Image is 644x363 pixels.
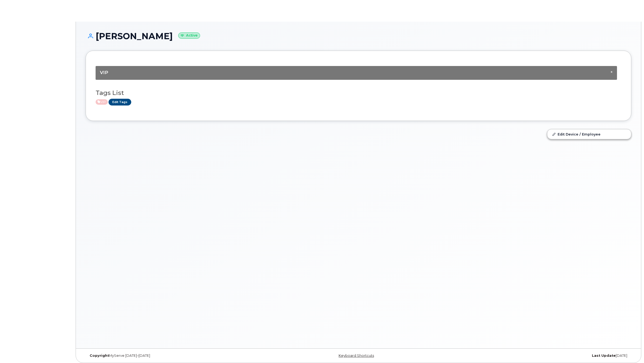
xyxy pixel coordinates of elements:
[100,70,108,75] span: VIP
[449,354,631,358] div: [DATE]
[96,90,621,96] h3: Tags List
[86,354,268,358] div: MyServe [DATE]–[DATE]
[611,70,613,74] button: Close
[339,354,374,358] a: Keyboard Shortcuts
[96,99,108,105] span: Active
[592,354,616,358] strong: Last Update
[611,70,613,74] span: ×
[109,99,131,105] a: Edit Tags
[178,32,200,39] small: Active
[90,354,109,358] strong: Copyright
[547,129,631,139] a: Edit Device / Employee
[86,31,631,41] h1: [PERSON_NAME]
